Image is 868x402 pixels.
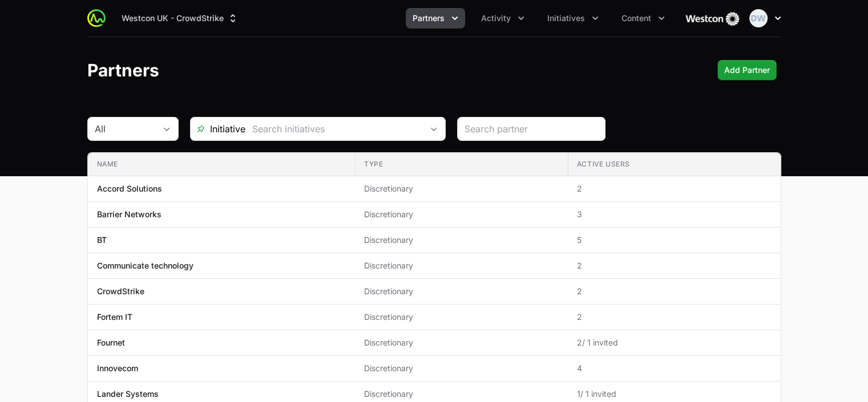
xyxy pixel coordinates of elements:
input: Search partner [465,122,598,136]
span: Discretionary [364,337,559,348]
span: Discretionary [364,183,559,194]
p: BT [97,234,107,246]
div: Content menu [615,8,672,29]
button: Initiatives [540,8,605,29]
div: Open [422,117,445,140]
span: Discretionary [364,209,559,220]
span: 3 [577,209,772,220]
th: Active Users [568,153,781,176]
span: Initiatives [547,13,585,24]
p: Fournet [97,337,125,348]
img: ActivitySource [87,9,106,27]
span: Discretionary [364,286,559,297]
div: Partners menu [406,8,465,29]
div: All [95,122,155,136]
span: Discretionary [364,363,559,374]
span: 2 [577,286,772,297]
p: Lander Systems [97,388,159,400]
div: Primary actions [717,60,777,80]
span: Add Partner [724,63,770,77]
p: Communicate technology [97,260,193,271]
span: 4 [577,363,772,374]
span: Discretionary [364,260,559,271]
button: Partners [406,8,465,29]
button: Add Partner [717,60,777,80]
span: Discretionary [364,311,559,323]
p: Fortem IT [97,311,132,323]
button: Activity [474,8,531,29]
span: 1 / 1 invited [577,388,772,400]
img: Dionne Wheeler [749,9,768,27]
span: 2 [577,260,772,271]
span: 2 [577,311,772,323]
span: Content [621,13,651,24]
p: CrowdStrike [97,286,144,297]
input: Search initiatives [245,117,422,140]
span: Discretionary [364,388,559,400]
p: Accord Solutions [97,183,162,194]
div: Activity menu [474,8,531,29]
p: Innovecom [97,363,138,374]
p: Barrier Networks [97,209,162,220]
button: Westcon UK - CrowdStrike [115,8,245,29]
span: Discretionary [364,234,559,246]
span: Activity [481,13,511,24]
span: Initiative [191,122,245,136]
div: Main navigation [106,8,672,29]
button: All [88,117,178,140]
th: Name [88,153,355,176]
span: 2 / 1 invited [577,337,772,348]
span: Partners [413,13,445,24]
button: Content [615,8,672,29]
div: Supplier switch menu [115,8,245,29]
span: 5 [577,234,772,246]
div: Initiatives menu [540,8,605,29]
span: 2 [577,183,772,194]
th: Type [355,153,568,176]
h1: Partners [87,60,159,80]
img: Westcon UK [685,7,740,30]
